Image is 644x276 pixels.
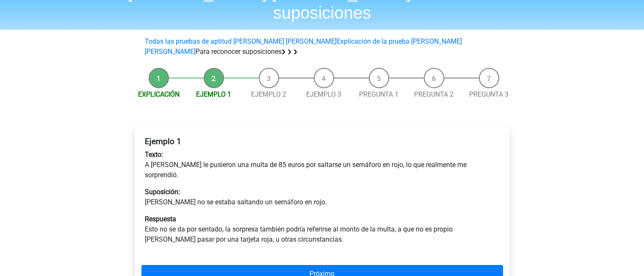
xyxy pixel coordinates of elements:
a: Pregunta 2 [414,90,453,98]
font: Respuesta [145,215,176,223]
a: [PERSON_NAME] [PERSON_NAME] [233,37,337,45]
a: Todas las pruebas de aptitud [145,37,232,45]
font: Texto: [145,151,163,159]
font: Para reconocer suposiciones [196,47,282,56]
font: A [PERSON_NAME] le pusieron una multa de 85 euros por saltarse un semáforo en rojo, lo que realme... [145,161,467,179]
a: Ejemplo 1 [196,90,231,98]
a: Explicación [138,90,180,98]
font: Ejemplo 1 [145,137,181,146]
font: Suposición: [145,188,180,196]
a: Pregunta 3 [469,90,509,98]
a: Pregunta 1 [359,90,398,98]
font: [PERSON_NAME] no se estaba saltando un semáforo en rojo. [145,198,327,206]
a: Ejemplo 2 [251,90,286,98]
font: Esto no se da por sentado, la sorpresa también podría referirse al monto de la multa, a que no es... [145,225,453,243]
a: Ejemplo 3 [306,90,341,98]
